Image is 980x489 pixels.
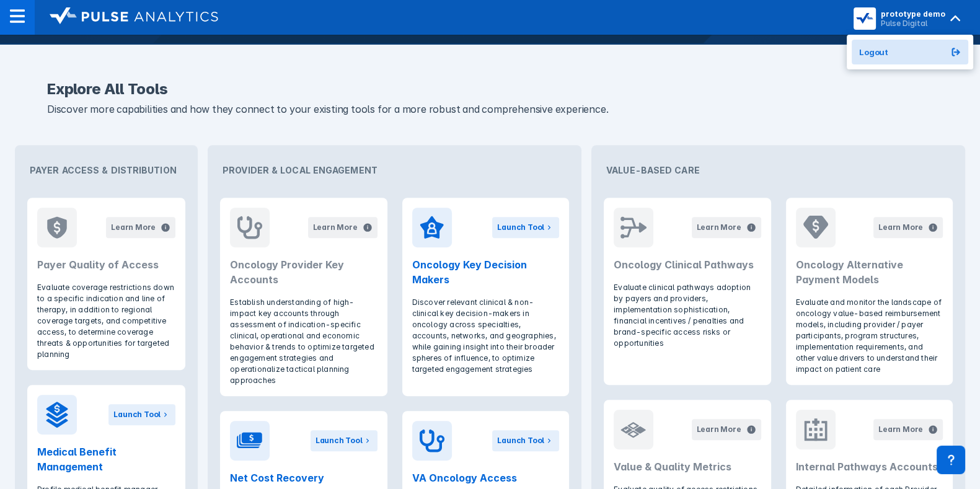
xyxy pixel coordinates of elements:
div: Learn More [697,424,741,435]
button: Launch Tool [492,217,559,238]
h2: VA Oncology Access [412,470,559,485]
div: Launch Tool [316,435,363,446]
button: Launch Tool [492,430,559,451]
p: Discover more capabilities and how they connect to your existing tools for a more robust and comp... [47,102,933,118]
button: Launch Tool [311,430,377,451]
button: Logout [852,40,968,64]
h2: Payer Quality of Access [37,257,175,272]
h2: Explore All Tools [47,82,933,97]
img: menu--horizontal.svg [10,9,25,24]
div: Payer Access & Distribution [20,150,193,190]
p: Evaluate coverage restrictions down to a specific indication and line of therapy, in addition to ... [37,282,175,360]
div: Launch Tool [497,435,544,446]
h2: Internal Pathways Accounts [796,459,943,474]
div: Pulse Digital [881,19,945,28]
div: Learn More [313,222,358,233]
button: Learn More [106,217,175,238]
img: logo [50,7,218,25]
h2: Oncology Clinical Pathways [614,257,761,272]
div: Provider & Local Engagement [213,150,576,190]
button: Learn More [692,419,761,440]
h2: Medical Benefit Management [37,444,175,474]
h2: Oncology Provider Key Accounts [230,257,377,287]
div: Learn More [111,222,156,233]
p: Establish understanding of high-impact key accounts through assessment of indication-specific cli... [230,297,377,386]
p: Evaluate clinical pathways adoption by payers and providers, implementation sophistication, finan... [614,282,761,349]
button: Learn More [873,217,943,238]
div: Launch Tool [113,409,161,420]
button: Learn More [873,419,943,440]
button: Learn More [308,217,377,238]
p: Evaluate and monitor the landscape of oncology value-based reimbursement models, including provid... [796,297,943,375]
button: Launch Tool [108,404,175,425]
h2: Oncology Alternative Payment Models [796,257,943,287]
img: menu button [856,10,873,27]
div: Learn More [697,222,741,233]
span: Logout [859,47,888,57]
a: logo [35,7,218,27]
div: Value-Based Care [596,150,960,190]
h2: Net Cost Recovery [230,470,377,485]
div: Learn More [878,424,923,435]
div: prototype demo [881,9,945,19]
div: Learn More [878,222,923,233]
div: Launch Tool [497,222,544,233]
button: Learn More [692,217,761,238]
div: Contact Support [937,446,965,474]
p: Discover relevant clinical & non-clinical key decision-makers in oncology across specialties, acc... [412,297,559,375]
h2: Value & Quality Metrics [614,459,761,474]
h2: Oncology Key Decision Makers [412,257,559,287]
